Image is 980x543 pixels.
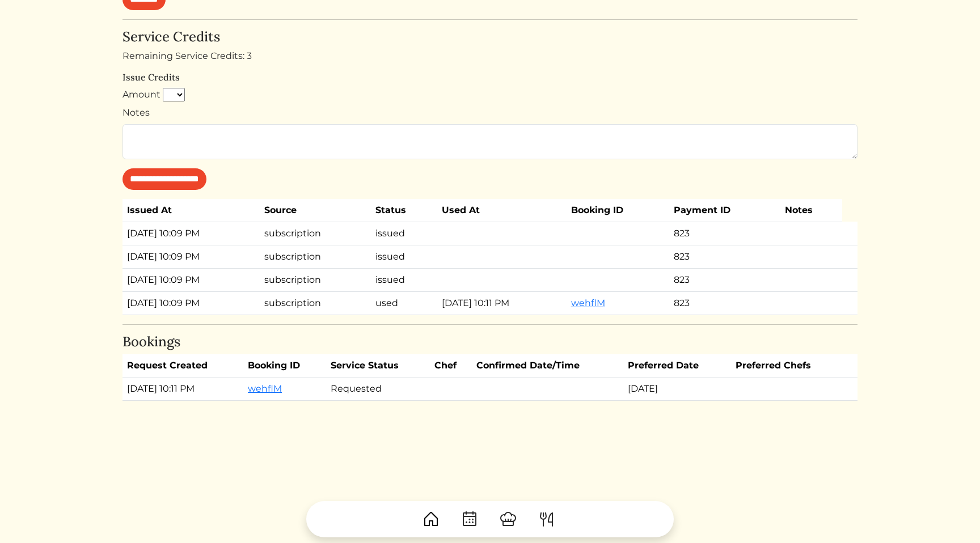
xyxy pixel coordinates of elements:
[326,377,430,401] td: Requested
[122,291,260,315] td: [DATE] 10:09 PM
[260,222,370,245] td: subscription
[122,49,857,63] div: Remaining Service Credits: 3
[371,268,438,291] td: issued
[571,298,605,308] a: wehflM
[780,199,842,222] th: Notes
[122,72,857,83] h6: Issue Credits
[567,199,670,222] th: Booking ID
[122,377,243,401] td: [DATE] 10:11 PM
[122,106,150,120] label: Notes
[371,199,438,222] th: Status
[122,222,260,245] td: [DATE] 10:09 PM
[499,510,517,528] img: ChefHat-a374fb509e4f37eb0702ca99f5f64f3b6956810f32a249b33092029f8484b388.svg
[122,245,260,268] td: [DATE] 10:09 PM
[122,29,857,45] h4: Service Credits
[260,268,370,291] td: subscription
[260,199,370,222] th: Source
[122,88,160,101] label: Amount
[371,222,438,245] td: issued
[669,268,780,291] td: 823
[122,268,260,291] td: [DATE] 10:09 PM
[538,510,556,528] img: ForkKnife-55491504ffdb50bab0c1e09e7649658475375261d09fd45db06cec23bce548bf.svg
[422,510,440,528] img: House-9bf13187bcbb5817f509fe5e7408150f90897510c4275e13d0d5fca38e0b5951.svg
[122,334,857,350] h4: Bookings
[461,510,479,528] img: CalendarDots-5bcf9d9080389f2a281d69619e1c85352834be518fbc73d9501aef674afc0d57.svg
[260,245,370,268] td: subscription
[669,222,780,245] td: 823
[669,245,780,268] td: 823
[326,354,430,377] th: Service Status
[623,354,731,377] th: Preferred Date
[260,291,370,315] td: subscription
[371,291,438,315] td: used
[122,354,243,377] th: Request Created
[669,199,780,222] th: Payment ID
[243,354,326,377] th: Booking ID
[371,245,438,268] td: issued
[669,291,780,315] td: 823
[430,354,472,377] th: Chef
[472,354,623,377] th: Confirmed Date/Time
[437,199,566,222] th: Used At
[248,383,282,394] a: wehflM
[623,377,731,401] td: [DATE]
[437,291,566,315] td: [DATE] 10:11 PM
[731,354,845,377] th: Preferred Chefs
[122,199,260,222] th: Issued At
